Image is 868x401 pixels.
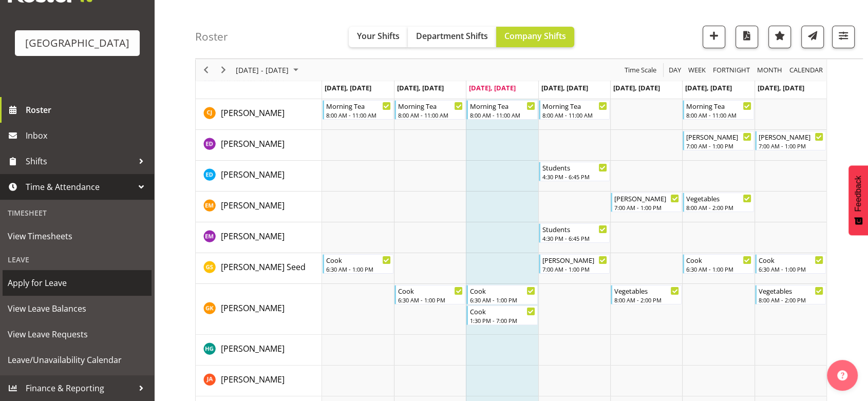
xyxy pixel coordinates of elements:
span: Inbox [26,128,149,143]
span: Apply for Leave [8,275,146,291]
span: Your Shifts [357,30,400,42]
div: Glynis Seed"s event - Baker Begin From Thursday, September 4, 2025 at 7:00:00 AM GMT+12:00 Ends A... [539,254,610,274]
div: 6:30 AM - 1:00 PM [470,296,535,304]
div: 4:30 PM - 6:45 PM [542,173,607,181]
span: Company Shifts [504,30,566,42]
button: Previous [199,64,213,77]
span: Leave/Unavailability Calendar [8,352,146,368]
div: Emily De Munnik"s event - Students Begin From Thursday, September 4, 2025 at 4:30:00 PM GMT+12:00... [539,162,610,181]
a: [PERSON_NAME] [221,373,285,386]
div: Emma Mazur"s event - Vegetables Begin From Saturday, September 6, 2025 at 8:00:00 AM GMT+12:00 En... [683,193,753,212]
button: Highlight an important date within the roster. [768,26,791,48]
div: Morning Tea [470,101,535,111]
div: [PERSON_NAME] [759,131,823,142]
div: Cook [470,306,535,316]
td: Glynis Seed resource [196,253,322,284]
span: [PERSON_NAME] [221,138,285,149]
div: Morning Tea [686,101,751,111]
a: [PERSON_NAME] [221,302,285,314]
span: [DATE], [DATE] [469,83,516,92]
div: Guy Kierulf"s event - Cook Begin From Tuesday, September 2, 2025 at 6:30:00 AM GMT+12:00 Ends At ... [394,285,465,304]
div: Students [542,162,607,173]
div: 7:00 AM - 1:00 PM [614,203,679,212]
a: [PERSON_NAME] [221,199,285,212]
div: Cook [326,255,391,265]
span: Month [756,64,783,77]
div: Ellen Davidson"s event - Baker Begin From Sunday, September 7, 2025 at 7:00:00 AM GMT+12:00 Ends ... [755,131,826,150]
div: Cook [759,255,823,265]
button: Next [217,64,231,77]
img: help-xxl-2.png [837,370,847,380]
div: Glynis Seed"s event - Cook Begin From Saturday, September 6, 2025 at 6:30:00 AM GMT+12:00 Ends At... [683,254,753,274]
div: 6:30 AM - 1:00 PM [398,296,463,304]
span: Feedback [854,176,863,212]
a: View Timesheets [3,223,152,249]
span: Time & Attendance [26,179,134,195]
button: Fortnight [711,64,752,77]
div: 6:30 AM - 1:00 PM [686,265,751,273]
button: Download a PDF of the roster according to the set date range. [735,26,758,48]
a: [PERSON_NAME] [221,230,285,242]
span: [DATE], [DATE] [541,83,588,92]
button: Add a new shift [703,26,725,48]
h4: Roster [195,31,228,43]
div: Students [542,224,607,234]
button: Time Scale [623,64,658,77]
a: [PERSON_NAME] [221,107,285,119]
span: [DATE], [DATE] [613,83,660,92]
div: Emma Mazur"s event - Baker Begin From Friday, September 5, 2025 at 7:00:00 AM GMT+12:00 Ends At F... [611,193,682,212]
div: Cameron Jansen"s event - Morning Tea Begin From Thursday, September 4, 2025 at 8:00:00 AM GMT+12:... [539,100,610,120]
button: Feedback - Show survey [848,165,868,235]
td: Emma Morris resource [196,222,322,253]
div: Emma Morris"s event - Students Begin From Thursday, September 4, 2025 at 4:30:00 PM GMT+12:00 End... [539,223,610,243]
div: Timesheet [3,202,152,223]
span: [PERSON_NAME] Seed [221,261,306,273]
div: 7:00 AM - 1:00 PM [686,142,751,150]
span: [PERSON_NAME] [221,374,285,385]
div: Cook [470,285,535,296]
div: Vegetables [759,285,823,296]
span: Department Shifts [416,30,488,42]
button: September 01 - 07, 2025 [234,64,303,77]
div: 8:00 AM - 11:00 AM [470,111,535,119]
span: [PERSON_NAME] [221,169,285,180]
a: [PERSON_NAME] Seed [221,261,306,273]
div: Morning Tea [398,101,463,111]
div: Glynis Seed"s event - Cook Begin From Sunday, September 7, 2025 at 6:30:00 AM GMT+12:00 Ends At S... [755,254,826,274]
div: 7:00 AM - 1:00 PM [759,142,823,150]
span: [DATE] - [DATE] [235,64,290,77]
div: Cameron Jansen"s event - Morning Tea Begin From Wednesday, September 3, 2025 at 8:00:00 AM GMT+12... [466,100,537,120]
div: Cameron Jansen"s event - Morning Tea Begin From Saturday, September 6, 2025 at 8:00:00 AM GMT+12:... [683,100,753,120]
div: Morning Tea [542,101,607,111]
div: 8:00 AM - 11:00 AM [398,111,463,119]
td: Cameron Jansen resource [196,99,322,130]
a: View Leave Requests [3,321,152,347]
div: 8:00 AM - 11:00 AM [542,111,607,119]
div: 6:30 AM - 1:00 PM [326,265,391,273]
td: Helena Gardner resource [196,335,322,366]
div: Guy Kierulf"s event - Cook Begin From Wednesday, September 3, 2025 at 1:30:00 PM GMT+12:00 Ends A... [466,305,537,325]
span: [PERSON_NAME] [221,200,285,211]
a: View Leave Balances [3,296,152,321]
div: [PERSON_NAME] [614,193,679,203]
button: Your Shifts [349,27,408,47]
div: Cameron Jansen"s event - Morning Tea Begin From Tuesday, September 2, 2025 at 8:00:00 AM GMT+12:0... [394,100,465,120]
td: Emma Mazur resource [196,192,322,222]
div: 8:00 AM - 2:00 PM [759,296,823,304]
span: View Leave Balances [8,301,146,316]
span: Week [687,64,707,77]
td: Jamie Adams resource [196,366,322,396]
span: [PERSON_NAME] [221,343,285,354]
div: 8:00 AM - 2:00 PM [614,296,679,304]
button: Month [788,64,825,77]
button: Timeline Day [667,64,683,77]
span: View Leave Requests [8,327,146,342]
div: 8:00 AM - 11:00 AM [686,111,751,119]
a: Leave/Unavailability Calendar [3,347,152,373]
span: Roster [26,102,149,118]
div: Guy Kierulf"s event - Cook Begin From Wednesday, September 3, 2025 at 6:30:00 AM GMT+12:00 Ends A... [466,285,537,304]
td: Ellen Davidson resource [196,130,322,161]
div: Guy Kierulf"s event - Vegetables Begin From Friday, September 5, 2025 at 8:00:00 AM GMT+12:00 End... [611,285,682,304]
span: [DATE], [DATE] [397,83,444,92]
button: Department Shifts [408,27,496,47]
